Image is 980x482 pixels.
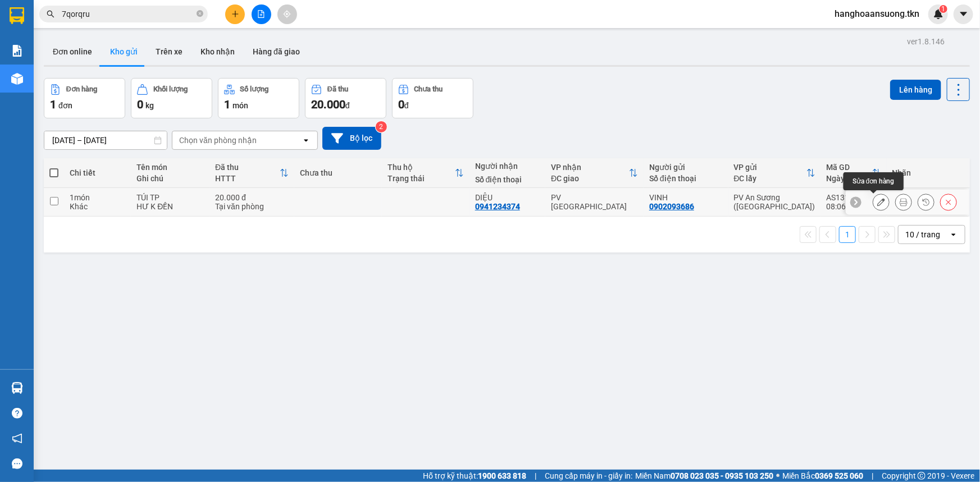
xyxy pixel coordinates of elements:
[873,194,890,210] div: Sửa đơn hàng
[147,38,192,65] button: Trên xe
[949,230,958,239] svg: open
[734,193,815,211] div: PV An Sương ([GEOGRAPHIC_DATA])
[215,163,280,172] div: Đã thu
[225,4,245,24] button: plus
[244,38,309,65] button: Hàng đã giao
[388,174,455,183] div: Trạng thái
[782,470,863,482] span: Miền Bắc
[844,172,904,190] div: Sửa đơn hàng
[44,78,125,118] button: Đơn hàng1đơn
[671,471,773,480] strong: 0708 023 035 - 0935 103 250
[478,471,526,480] strong: 1900 633 818
[954,4,973,24] button: caret-down
[907,35,945,48] div: ver 1.8.146
[44,38,101,65] button: Đơn online
[10,7,24,24] img: logo-vxr
[551,163,629,172] div: VP nhận
[179,135,257,146] div: Chọn văn phòng nhận
[252,4,271,24] button: file-add
[105,42,470,56] li: Hotline: 1900 8153
[11,45,23,57] img: solution-icon
[136,193,204,202] div: TÚI TP
[535,470,536,482] span: |
[959,9,969,19] span: caret-down
[311,98,345,111] span: 20.000
[327,85,348,93] div: Đã thu
[475,162,540,171] div: Người nhận
[11,73,23,85] img: warehouse-icon
[414,85,443,93] div: Chưa thu
[197,9,203,20] span: close-circle
[423,470,526,482] span: Hỗ trợ kỹ thuật:
[398,98,404,111] span: 0
[728,158,821,188] th: Toggle SortBy
[224,98,230,111] span: 1
[376,121,387,132] sup: 2
[734,174,806,183] div: ĐC lấy
[545,470,632,482] span: Cung cấp máy in - giấy in:
[240,85,269,93] div: Số lượng
[826,7,928,21] span: hanghoaansuong.tkn
[649,163,723,172] div: Người gửi
[551,174,629,183] div: ĐC giao
[892,168,963,177] div: Nhãn
[635,470,773,482] span: Miền Nam
[827,193,881,202] div: AS1310250004
[44,131,167,149] input: Select a date range.
[933,9,943,19] img: icon-new-feature
[11,382,23,394] img: warehouse-icon
[58,101,72,110] span: đơn
[475,202,520,211] div: 0941234374
[345,101,350,110] span: đ
[257,10,265,18] span: file-add
[12,408,22,419] span: question-circle
[101,38,147,65] button: Kho gửi
[283,10,291,18] span: aim
[821,158,887,188] th: Toggle SortBy
[890,80,941,100] button: Lên hàng
[136,174,204,183] div: Ghi chú
[215,202,289,211] div: Tại văn phòng
[827,163,872,172] div: Mã GD
[776,474,780,478] span: ⚪️
[50,98,56,111] span: 1
[231,10,239,18] span: plus
[136,163,204,172] div: Tên món
[145,101,154,110] span: kg
[47,10,54,18] span: search
[62,8,194,20] input: Tìm tên, số ĐT hoặc mã đơn
[941,5,945,13] span: 1
[392,78,473,118] button: Chưa thu0đ
[215,193,289,202] div: 20.000 đ
[70,193,125,202] div: 1 món
[649,174,723,183] div: Số điện thoại
[404,101,409,110] span: đ
[153,85,188,93] div: Khối lượng
[197,10,203,17] span: close-circle
[940,5,947,13] sup: 1
[382,158,470,188] th: Toggle SortBy
[918,472,926,480] span: copyright
[218,78,299,118] button: Số lượng1món
[815,471,863,480] strong: 0369 525 060
[305,78,386,118] button: Đã thu20.000đ
[551,193,638,211] div: PV [GEOGRAPHIC_DATA]
[475,193,540,202] div: DIỆU
[137,98,143,111] span: 0
[14,81,179,119] b: GỬI : PV An Sương ([GEOGRAPHIC_DATA])
[475,175,540,184] div: Số điện thoại
[12,433,22,444] span: notification
[136,202,204,211] div: HƯ K ĐỀN
[70,168,125,177] div: Chi tiết
[131,78,212,118] button: Khối lượng0kg
[905,229,940,240] div: 10 / trang
[192,38,244,65] button: Kho nhận
[105,27,470,42] li: [STREET_ADDRESS][PERSON_NAME]. [GEOGRAPHIC_DATA], Tỉnh [GEOGRAPHIC_DATA]
[839,226,856,243] button: 1
[322,127,381,150] button: Bộ lọc
[277,4,297,24] button: aim
[649,193,723,202] div: VINH
[872,470,873,482] span: |
[649,202,694,211] div: 0902093686
[302,136,311,145] svg: open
